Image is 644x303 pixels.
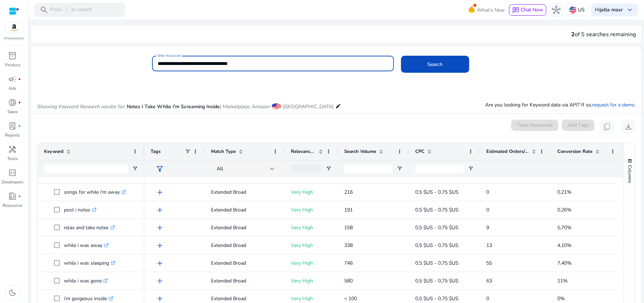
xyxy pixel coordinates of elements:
span: 5,70% [557,224,572,231]
img: amazon.svg [5,22,24,33]
button: Open Filter Menu [132,166,138,171]
span: add [156,259,164,268]
span: Relevance Score [291,148,316,155]
p: Extended Broad [211,274,278,288]
p: while i was gone [64,274,108,288]
span: 746 [344,260,353,266]
p: Product [5,62,20,68]
button: Open Filter Menu [397,166,402,171]
p: Press to search [50,6,92,14]
p: Extended Broad [211,185,278,199]
span: 0,26% [557,206,572,213]
span: Tags [151,148,161,155]
span: Search [427,61,443,68]
span: chat [512,7,519,14]
span: inventory_2 [9,51,17,60]
span: add [156,206,164,214]
p: Reports [5,132,20,138]
span: fiber_manual_record [18,101,21,104]
span: fiber_manual_record [18,125,21,127]
div: of 5 searches remaining [571,30,636,39]
span: donut_small [9,98,17,107]
p: Very High [291,203,331,217]
span: 0 [486,189,489,195]
i: Showing Keyword Research results for: [37,103,125,110]
span: 191 [344,206,353,213]
p: Very High [291,256,331,270]
span: code_blocks [9,169,17,177]
a: request for a demo [592,101,634,108]
span: add [156,294,164,303]
span: Estimated Orders/Month [486,148,529,155]
span: [GEOGRAPHIC_DATA] [283,103,334,110]
span: 0,5 $US - 0,75 $US [415,277,459,284]
span: campaign [9,75,17,83]
span: fiber_manual_record [18,195,21,198]
img: us.svg [569,6,577,13]
span: fiber_manual_record [18,78,21,81]
p: Resources [3,202,23,209]
span: add [156,188,164,197]
span: 11% [557,277,568,284]
p: Developers [2,179,23,185]
input: CPC Filter Input [415,164,464,173]
p: songs for while i'm away [64,185,126,199]
span: 216 [344,189,353,195]
mat-label: Enter Keyword [158,53,180,58]
span: search [40,6,48,14]
span: < 100 [344,295,357,302]
button: Open Filter Menu [468,166,473,171]
p: Extended Broad [211,220,278,235]
span: add [156,277,164,285]
p: Extended Broad [211,203,278,217]
span: 0 [486,206,489,213]
span: 4,10% [557,242,572,249]
span: add [156,224,164,232]
button: Open Filter Menu [326,166,331,171]
span: download [624,122,633,131]
span: Chat Now [521,6,543,13]
span: filter_alt [156,165,164,173]
p: Very High [291,220,331,235]
span: 0 [486,295,489,302]
span: hub [552,6,561,14]
p: Are you looking for Keyword data via API? If so, . [485,101,635,109]
span: What's New [477,4,505,16]
mat-icon: edit [335,102,341,110]
span: 0,5 $US - 0,75 $US [415,242,459,249]
span: 0% [557,295,565,302]
p: Hi [595,7,623,12]
p: Ads [9,85,17,92]
p: post i notes [64,203,97,217]
span: book_4 [9,192,17,200]
p: Marketplace [4,36,24,41]
span: 338 [344,242,353,249]
p: Sales [7,109,18,115]
span: 268 [344,171,353,178]
p: Extended Broad [211,256,278,270]
span: 9 [486,224,489,231]
span: 580 [344,277,353,284]
span: 158 [344,224,353,231]
span: | Marketplace: Amazon [220,103,270,110]
span: 0,5 $US - 0,75 $US [415,189,459,195]
span: All [217,165,223,172]
span: 0,5 $US - 0,75 $US [415,206,459,213]
span: 2 [571,31,575,38]
span: lab_profile [9,122,17,130]
p: while i was sleeping [64,256,115,270]
span: dark_mode [9,288,17,297]
input: Keyword Filter Input [44,164,128,173]
span: Conversion Rate [557,148,592,155]
p: Extended Broad [211,238,278,253]
b: jalta masr [600,6,623,13]
p: US [578,4,585,16]
p: relax and take notes [64,220,115,235]
p: Tools [7,155,18,162]
span: Keyword [44,148,64,155]
span: 7,40% [557,260,572,266]
span: 63 [486,277,492,284]
span: 13 [486,242,492,249]
span: CPC [415,148,424,155]
span: keyboard_arrow_down [626,6,634,14]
